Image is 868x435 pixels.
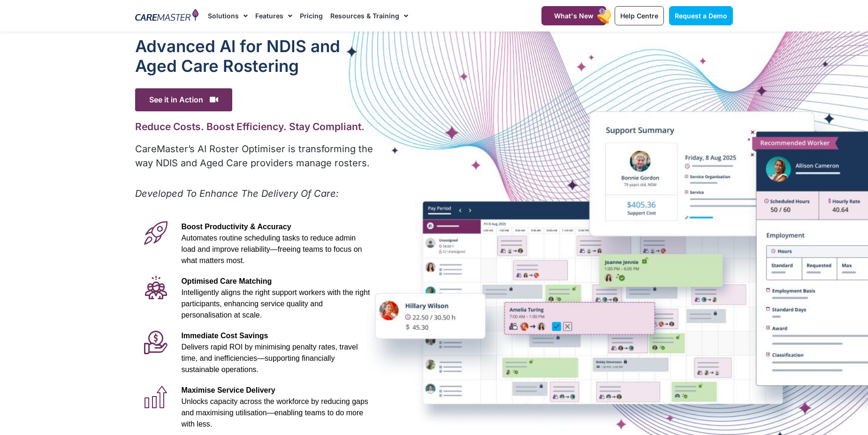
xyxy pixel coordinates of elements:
[181,386,275,394] span: Maximise Service Delivery
[135,142,375,170] p: CareMaster’s AI Roster Optimiser is transforming the way NDIS and Aged Care providers manage rost...
[615,6,664,25] a: Help Centre
[181,397,368,428] span: Unlocks capacity across the workforce by reducing gaps and maximising utilisation—enabling teams ...
[181,234,362,264] span: Automates routine scheduling tasks to reduce admin load and improve reliability—freeing teams to ...
[675,12,727,20] span: Request a Demo
[181,223,291,231] span: Boost Productivity & Accuracy
[554,12,594,20] span: What's New
[620,12,658,20] span: Help Centre
[181,288,370,319] span: Intelligently aligns the right support workers with the right participants, enhancing service qua...
[669,6,733,25] a: Request a Demo
[181,332,268,340] span: Immediate Cost Savings
[135,121,375,132] h2: Reduce Costs. Boost Efficiency. Stay Compliant.
[541,6,606,25] a: What's New
[135,9,198,23] img: CareMaster Logo
[135,88,232,111] span: See it in Action
[135,36,375,76] h1: Advanced Al for NDIS and Aged Care Rostering
[181,343,358,373] span: Delivers rapid ROI by minimising penalty rates, travel time, and inefficiencies—supporting financ...
[181,277,272,285] span: Optimised Care Matching
[135,188,339,199] em: Developed To Enhance The Delivery Of Care:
